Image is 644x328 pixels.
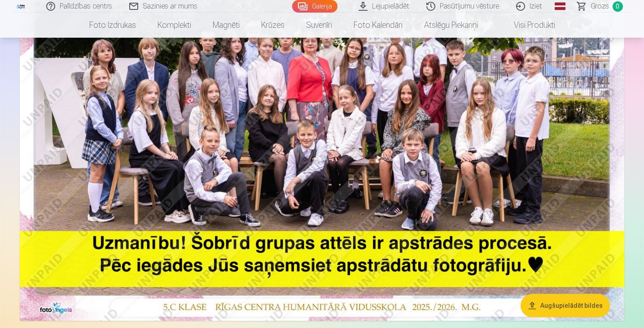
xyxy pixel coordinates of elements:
a: Foto kalendāri [343,13,413,38]
img: /fa1 [16,4,26,9]
a: Suvenīri [295,13,343,38]
span: Grozs [591,1,609,12]
button: Augšupielādēt bildes [521,294,610,317]
a: Foto izdrukas [79,13,147,38]
span: 0 [613,1,623,12]
a: Krūzes [250,13,295,38]
a: Komplekti [147,13,202,38]
a: Atslēgu piekariņi [413,13,489,38]
a: Visi produkti [489,13,566,38]
a: Magnēti [202,13,250,38]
